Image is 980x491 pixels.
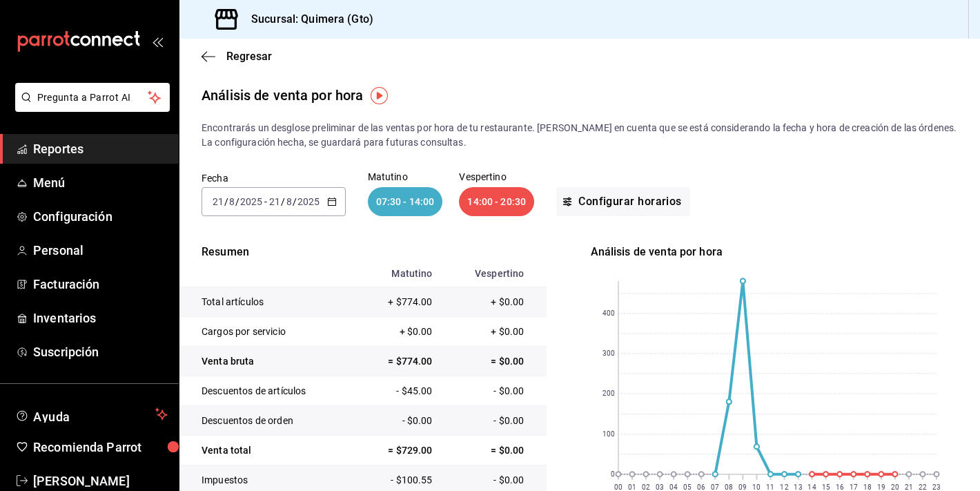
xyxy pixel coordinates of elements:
[807,483,816,491] text: 14
[905,483,913,491] text: 21
[371,87,388,104] img: Tooltip marker
[669,483,678,491] text: 04
[766,483,774,491] text: 11
[780,483,788,491] text: 12
[179,436,360,465] td: Venta total
[711,483,719,491] text: 07
[179,376,360,406] td: Descuentos de artículos
[33,309,168,327] span: Inventarios
[33,241,168,260] span: Personal
[556,187,690,216] button: Configurar horarios
[202,85,363,106] div: Análisis de venta por hora
[33,472,168,490] span: [PERSON_NAME]
[752,483,761,491] text: 10
[440,376,547,406] td: - $0.00
[440,317,547,347] td: + $0.00
[683,483,692,491] text: 05
[835,483,843,491] text: 16
[179,317,360,347] td: Cargos por servicio
[602,390,614,398] text: 200
[268,196,281,207] input: --
[610,471,614,479] text: 0
[235,196,239,207] span: /
[440,260,547,287] th: Vespertino
[281,196,285,207] span: /
[850,483,858,491] text: 17
[614,483,622,491] text: 00
[360,287,440,317] td: + $774.00
[297,196,320,207] input: ----
[33,173,168,192] span: Menú
[33,406,150,423] span: Ayuda
[360,347,440,376] td: = $774.00
[863,483,872,491] text: 18
[360,317,440,347] td: + $0.00
[440,347,547,376] td: = $0.00
[37,90,148,105] span: Pregunta a Parrot AI
[360,376,440,406] td: - $45.00
[240,11,373,28] h3: Sucursal: Quimera (Gto)
[202,50,272,63] button: Regresar
[919,483,927,491] text: 22
[15,83,170,112] button: Pregunta a Parrot AI
[179,287,360,317] td: Total artículos
[360,406,440,436] td: - $0.00
[179,244,547,260] p: Resumen
[360,260,440,287] th: Matutino
[33,343,168,361] span: Suscripción
[33,207,168,226] span: Configuración
[656,483,664,491] text: 03
[642,483,650,491] text: 02
[228,196,235,207] input: --
[591,244,958,260] div: Análisis de venta por hora
[239,196,263,207] input: ----
[179,406,360,436] td: Descuentos de orden
[602,350,614,358] text: 300
[440,436,547,465] td: = $0.00
[286,196,293,207] input: --
[33,438,168,456] span: Recomienda Parrot
[627,483,636,491] text: 01
[725,483,733,491] text: 08
[202,173,346,183] label: Fecha
[179,347,360,376] td: Venta bruta
[459,172,534,182] p: Vespertino
[152,36,163,47] button: open_drawer_menu
[226,50,272,63] span: Regresar
[202,121,958,150] p: Encontrarás un desglose preliminar de las ventas por hora de tu restaurante. [PERSON_NAME] en cue...
[224,196,228,207] span: /
[360,436,440,465] td: = $729.00
[212,196,224,207] input: --
[33,139,168,158] span: Reportes
[440,287,547,317] td: + $0.00
[891,483,899,491] text: 20
[368,172,443,182] p: Matutino
[368,187,443,216] div: 07:30 - 14:00
[33,275,168,293] span: Facturación
[459,187,534,216] div: 14:00 - 20:30
[877,483,885,491] text: 19
[10,100,170,115] a: Pregunta a Parrot AI
[602,310,614,318] text: 400
[440,406,547,436] td: - $0.00
[264,196,267,207] span: -
[602,431,614,439] text: 100
[821,483,830,491] text: 15
[738,483,747,491] text: 09
[932,483,941,491] text: 23
[293,196,297,207] span: /
[794,483,802,491] text: 13
[697,483,705,491] text: 06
